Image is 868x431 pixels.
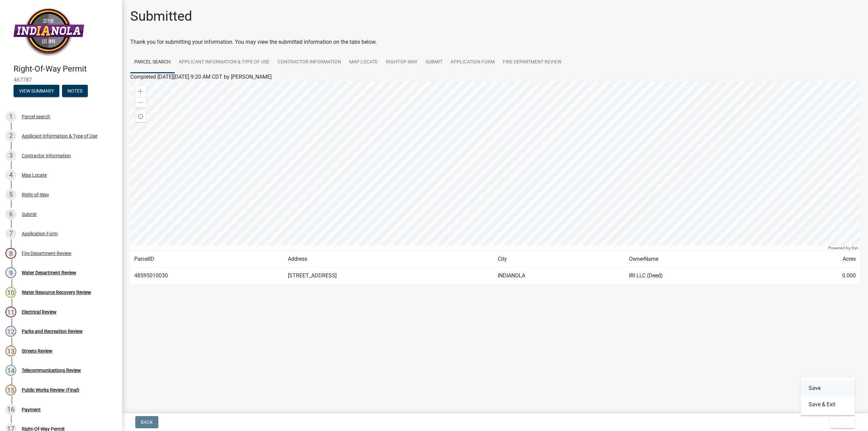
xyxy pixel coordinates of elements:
[130,8,192,24] h1: Submitted
[345,52,382,73] a: Map Locate
[175,52,274,73] a: Applicant Information & Type of Use
[14,7,84,57] img: City of Indianola, Iowa
[130,251,284,268] td: ParcelID
[22,310,57,314] div: Electrical Review
[14,64,117,74] h4: Right-Of-Way Permit
[5,248,16,259] div: 8
[835,419,845,425] span: Exit
[494,251,625,268] td: City
[62,85,88,97] button: Notes
[22,349,53,353] div: Streets Review
[274,52,345,73] a: Contractor Information
[830,416,855,428] button: Exit
[382,52,421,73] a: Right-of-Way
[494,268,625,284] td: INDIANOLA
[5,170,16,180] div: 4
[22,290,91,295] div: Water Resource Recovery Review
[5,228,16,239] div: 7
[447,52,499,73] a: Application Form
[421,52,447,73] a: Submit
[130,268,284,284] td: 48595010030
[5,307,16,317] div: 11
[130,74,272,80] span: Completed [DATE][DATE] 9:20 AM CDT by [PERSON_NAME]
[62,89,88,94] wm-modal-confirm: Notes
[135,111,146,122] div: Find my location
[135,97,146,108] div: Zoom out
[22,114,50,119] div: Parcel search
[130,38,860,46] div: Thank you for submitting your information. You may view the submitted information on the tabs below.
[801,396,855,413] button: Save & Exit
[780,251,860,268] td: Acres
[852,246,858,250] a: Esri
[5,267,16,278] div: 9
[141,419,153,425] span: Back
[22,368,81,373] div: Telecommunications Review
[135,86,146,97] div: Zoom in
[22,173,47,177] div: Map Locate
[5,346,16,356] div: 13
[801,377,855,415] div: Exit
[284,268,494,284] td: [STREET_ADDRESS]
[5,150,16,161] div: 3
[5,131,16,141] div: 2
[22,153,71,158] div: Contractor Information
[5,111,16,122] div: 1
[780,268,860,284] td: 0.000
[5,385,16,395] div: 15
[22,192,49,197] div: Right-of-Way
[22,407,41,412] div: Payment
[22,212,37,217] div: Submit
[801,380,855,396] button: Save
[14,85,59,97] button: View Summary
[22,134,97,138] div: Applicant Information & Type of Use
[22,231,58,236] div: Application Form
[130,52,175,73] a: Parcel search
[625,268,780,284] td: IRI LLC (Deed)
[625,251,780,268] td: OwnerName
[22,329,83,334] div: Parks and Recreation Review
[5,326,16,337] div: 12
[22,388,79,392] div: Public Works Review (Final)
[5,365,16,376] div: 14
[499,52,566,73] a: Fire Department Review
[5,189,16,200] div: 5
[22,251,72,256] div: Fire Department Review
[5,209,16,220] div: 6
[5,287,16,298] div: 10
[14,77,108,83] span: 467787
[14,89,59,94] wm-modal-confirm: Summary
[22,270,76,275] div: Water Department Review
[284,251,494,268] td: Address
[5,404,16,415] div: 16
[827,245,860,251] div: Powered by
[135,416,158,428] button: Back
